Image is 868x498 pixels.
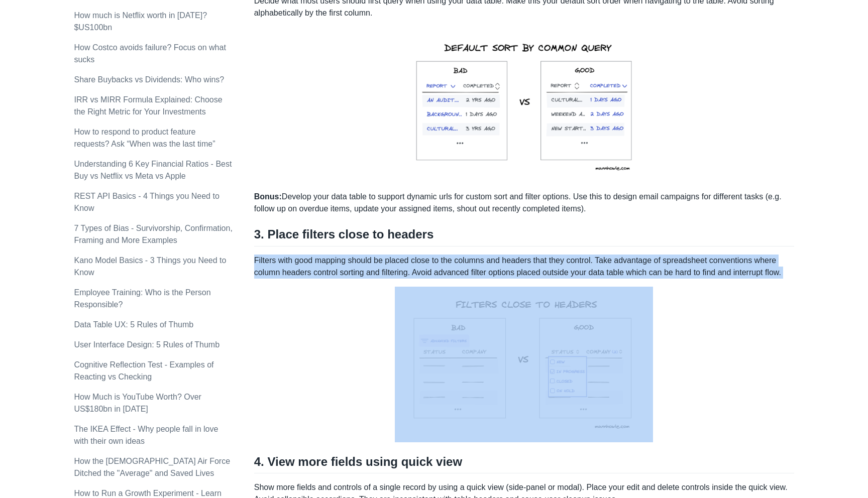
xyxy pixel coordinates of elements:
a: REST API Basics - 4 Things you Need to Know [74,192,219,212]
img: filters close to headers [395,287,653,442]
a: 7 Types of Bias - Survivorship, Confirmation, Framing and More Examples [74,224,232,244]
a: Share Buybacks vs Dividends: Who wins? [74,75,224,84]
a: How much is Netflix worth in [DATE]? $US100bn [74,11,207,32]
a: Cognitive Reflection Test - Examples of Reacting vs Checking [74,360,213,381]
a: Data Table UX: 5 Rules of Thumb [74,320,193,329]
a: How Costco avoids failure? Focus on what sucks [74,43,226,64]
h2: 3. Place filters close to headers [254,227,794,246]
a: Employee Training: Who is the Person Responsible? [74,288,210,309]
strong: Bonus: [254,192,282,201]
a: The IKEA Effect - Why people fall in love with their own ideas [74,425,218,445]
a: How to respond to product feature requests? Ask “When was the last time” [74,128,215,148]
a: User Interface Design: 5 Rules of Thumb [74,340,220,349]
p: Develop your data table to support dynamic urls for custom sort and filter options. Use this to d... [254,191,794,215]
p: Filters with good mapping should be placed close to the columns and headers that they control. Ta... [254,255,794,279]
a: Kano Model Basics - 3 Things you Need to Know [74,256,226,277]
h2: 4. View more fields using quick view [254,454,794,473]
a: How Much is YouTube Worth? Over US$180bn in [DATE] [74,393,201,413]
img: default sort by common query [392,27,656,183]
a: Understanding 6 Key Financial Ratios - Best Buy vs Netflix vs Meta vs Apple [74,160,232,180]
a: How the [DEMOGRAPHIC_DATA] Air Force Ditched the "Average" and Saved Lives [74,457,230,477]
a: IRR vs MIRR Formula Explained: Choose the Right Metric for Your Investments [74,95,222,116]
